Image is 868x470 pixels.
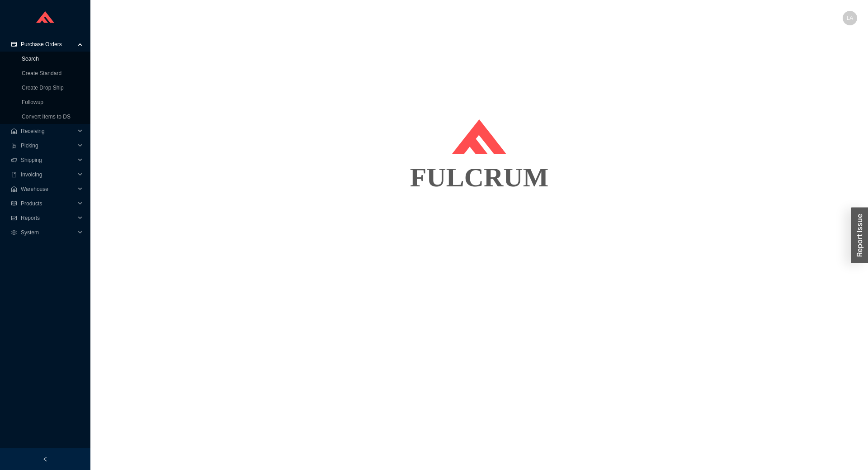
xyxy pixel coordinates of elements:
[21,182,75,196] span: Warehouse
[22,99,43,105] a: Followup
[21,124,75,138] span: Receiving
[42,456,48,462] span: left
[21,225,75,240] span: System
[11,42,17,47] span: credit-card
[21,167,75,182] span: Invoicing
[22,56,39,62] a: Search
[11,215,17,221] span: fund
[21,153,75,167] span: Shipping
[22,70,61,76] a: Create Standard
[11,201,17,206] span: read
[21,138,75,153] span: Picking
[22,114,71,120] a: Convert Items to DS
[847,11,854,25] span: LA
[21,37,75,52] span: Purchase Orders
[11,230,17,235] span: setting
[21,211,75,225] span: Reports
[101,155,857,200] div: FULCRUM
[11,172,17,177] span: book
[21,196,75,211] span: Products
[22,85,64,91] a: Create Drop Ship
